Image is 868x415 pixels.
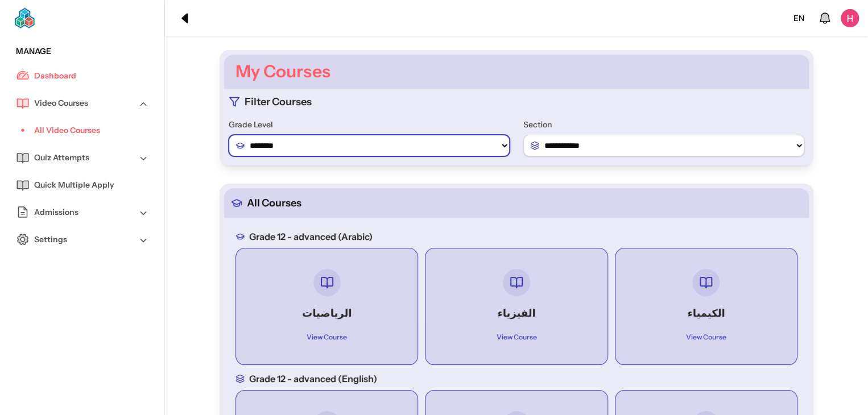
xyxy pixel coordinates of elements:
span: Settings [34,234,67,246]
span: All Courses [247,195,301,211]
h2: Filter Courses [245,94,312,110]
span: View Course [679,330,733,344]
a: Quick Multiple Apply [16,171,148,198]
div: Manage [9,45,155,57]
span: Admissions [34,206,78,218]
img: ACg8ocIb8cqZX0P5Kpz9_HqYL8J--EZLBSPlhpW1DdQA2wcGa--Tkg=s96-c [841,9,859,27]
h4: الرياضيات [257,305,397,321]
img: Ecme logo [14,7,104,30]
a: الفيزياءView Course [435,258,598,355]
span: Quiz Attempts [34,152,89,164]
span: View Course [300,330,354,344]
span: Grade 12 - advanced (English) [249,372,377,385]
a: الرياضياتView Course [245,258,408,355]
h1: My Courses [235,61,797,82]
span: Dashboard [34,70,76,82]
span: All Video Courses [34,125,100,136]
a: Dashboard [16,62,148,89]
span: Quick Multiple Apply [34,179,114,191]
span: View Course [489,330,543,344]
label: Grade Level [229,119,510,130]
a: الكيمياءView Course [625,258,788,355]
h4: الفيزياء [446,305,586,321]
div: Change language [789,8,809,29]
span: Video Courses [34,97,88,109]
a: All Video Courses [34,117,148,144]
label: Section [523,119,804,130]
h4: الكيمياء [636,305,776,321]
span: Grade 12 - advanced (Arabic) [249,230,373,243]
div: Collapse sidebar [174,7,197,30]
